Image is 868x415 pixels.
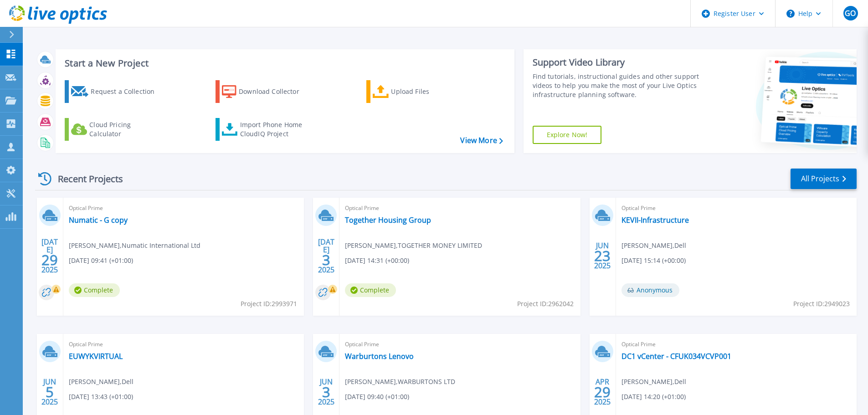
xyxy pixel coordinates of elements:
[594,388,611,396] span: 29
[533,126,602,144] a: Explore Now!
[791,169,857,189] a: All Projects
[322,256,330,264] span: 3
[240,120,311,138] div: Import Phone Home CloudIQ Project
[460,136,503,145] a: View More
[345,241,482,251] span: [PERSON_NAME] , TOGETHER MONEY LIMITED
[69,203,298,213] span: Optical Prime
[65,118,166,141] a: Cloud Pricing Calculator
[533,72,703,99] div: Find tutorials, instructional guides and other support videos to help you make the most of your L...
[621,392,686,402] span: [DATE] 14:20 (+01:00)
[621,339,851,349] span: Optical Prime
[533,56,703,68] div: Support Video Library
[69,241,200,251] span: [PERSON_NAME] , Numatic International Ltd
[91,82,164,101] div: Request a Collection
[345,377,455,387] span: [PERSON_NAME] , WARBURTONS LTD
[594,239,611,272] div: JUN 2025
[69,283,120,297] span: Complete
[41,239,58,272] div: [DATE] 2025
[621,215,689,225] a: KEVII-Infrastructure
[41,256,58,264] span: 29
[69,339,298,349] span: Optical Prime
[41,375,58,409] div: JUN 2025
[46,388,54,396] span: 5
[345,203,575,213] span: Optical Prime
[318,375,335,409] div: JUN 2025
[845,10,856,17] span: GO
[318,239,335,272] div: [DATE] 2025
[594,252,611,260] span: 23
[69,352,123,361] a: EUWYKVIRTUAL
[69,215,128,225] a: Numatic - G copy
[621,377,686,387] span: [PERSON_NAME] , Dell
[621,256,686,266] span: [DATE] 15:14 (+00:00)
[65,80,166,103] a: Request a Collection
[241,299,297,309] span: Project ID: 2993971
[345,339,575,349] span: Optical Prime
[69,256,133,266] span: [DATE] 09:41 (+01:00)
[517,299,574,309] span: Project ID: 2962042
[621,352,731,361] a: DC1 vCenter - CFUK034VCVP001
[345,352,414,361] a: Warburtons Lenovo
[345,392,409,402] span: [DATE] 09:40 (+01:00)
[793,299,850,309] span: Project ID: 2949023
[35,168,135,190] div: Recent Projects
[366,80,468,103] a: Upload Files
[621,283,679,297] span: Anonymous
[621,241,686,251] span: [PERSON_NAME] , Dell
[239,82,312,101] div: Download Collector
[621,203,851,213] span: Optical Prime
[216,80,317,103] a: Download Collector
[345,256,409,266] span: [DATE] 14:31 (+00:00)
[89,120,162,138] div: Cloud Pricing Calculator
[69,377,134,387] span: [PERSON_NAME] , Dell
[322,388,330,396] span: 3
[391,82,464,101] div: Upload Files
[594,375,611,409] div: APR 2025
[345,283,396,297] span: Complete
[65,58,503,68] h3: Start a New Project
[69,392,133,402] span: [DATE] 13:43 (+01:00)
[345,215,431,225] a: Together Housing Group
